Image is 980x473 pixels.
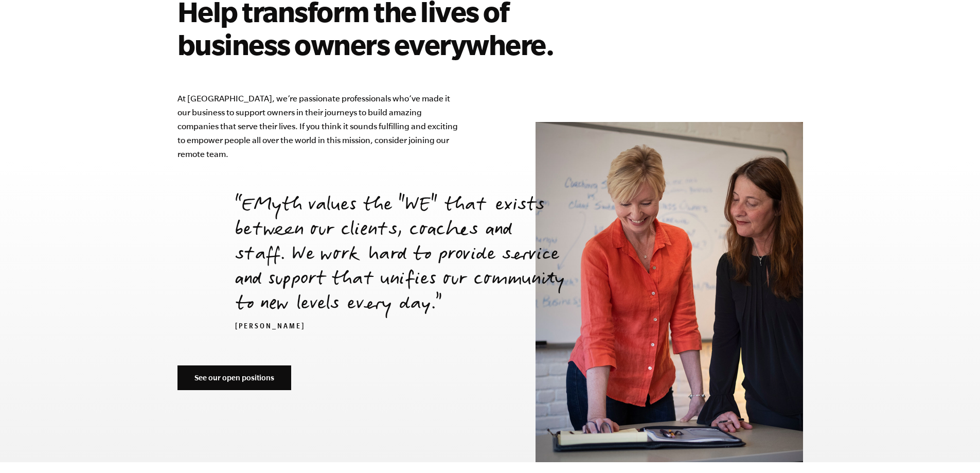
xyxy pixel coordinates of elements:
iframe: Chat Widget [929,424,980,473]
div: Widget chat [929,424,980,473]
p: EMyth values the "WE" that exists between our clients, coaches and staff. We work hard to provide... [235,194,564,318]
a: See our open positions [177,365,291,390]
cite: [PERSON_NAME] [235,323,305,331]
p: At [GEOGRAPHIC_DATA], we’re passionate professionals who’ve made it our business to support owner... [177,92,459,161]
